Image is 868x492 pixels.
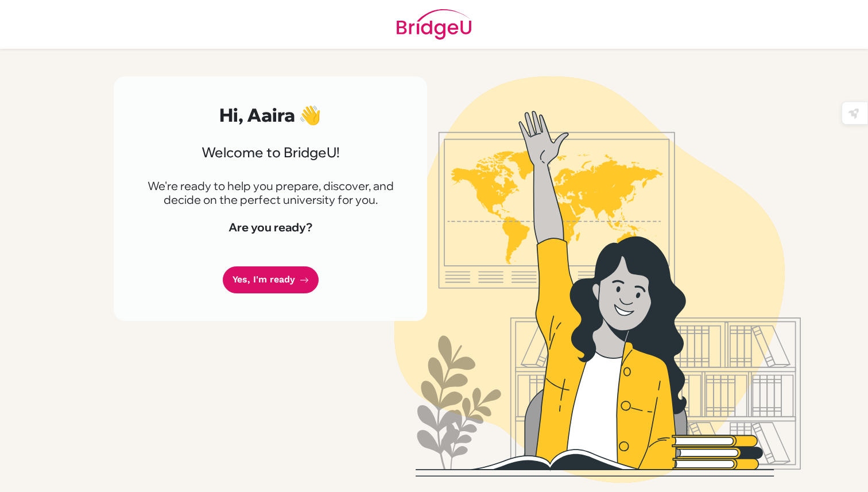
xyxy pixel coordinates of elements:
h3: Welcome to BridgeU! [141,144,400,161]
h4: Are you ready? [141,220,400,234]
a: Yes, I'm ready [223,266,319,293]
p: We're ready to help you prepare, discover, and decide on the perfect university for you. [141,179,400,207]
h2: Hi, Aaira 👋 [141,104,400,126]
